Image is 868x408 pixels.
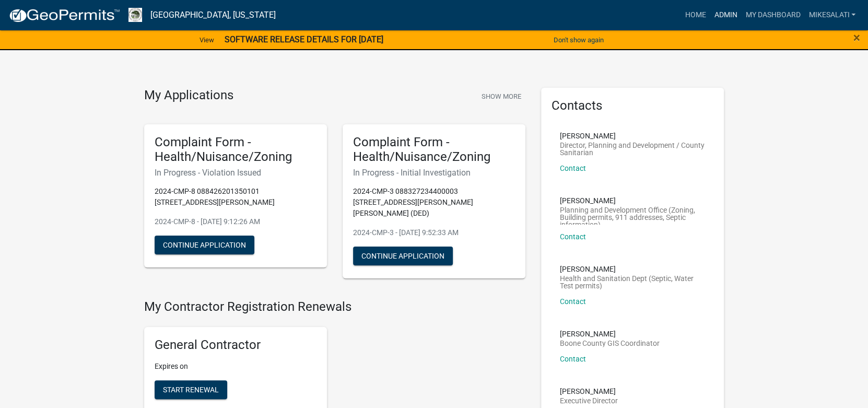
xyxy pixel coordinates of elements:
[353,135,515,165] h5: Complaint Form - Health/Nuisance/Zoning
[155,216,316,227] p: 2024-CMP-8 - [DATE] 9:12:26 AM
[560,142,705,156] p: Director, Planning and Development / County Sanitarian
[560,132,705,139] p: [PERSON_NAME]
[155,135,316,165] h5: Complaint Form - Health/Nuisance/Zoning
[560,232,586,241] a: Contact
[195,31,218,49] a: View
[560,297,586,306] a: Contact
[150,6,276,24] a: [GEOGRAPHIC_DATA], [US_STATE]
[560,330,660,337] p: [PERSON_NAME]
[681,5,710,25] a: Home
[853,31,860,44] button: Close
[741,5,804,25] a: My Dashboard
[155,337,316,353] h5: General Contractor
[353,247,453,265] button: Continue Application
[804,5,860,25] a: MikeSalati
[560,397,618,404] p: Executive Director
[128,8,142,22] img: Boone County, Iowa
[560,206,705,225] p: Planning and Development Office (Zoning, Building permits, 911 addresses, Septic information)
[155,380,227,399] button: Start Renewal
[353,168,515,178] h6: In Progress - Initial Investigation
[853,30,860,45] span: ×
[155,236,254,254] button: Continue Application
[353,186,515,219] p: 2024-CMP-3 088327234400003 [STREET_ADDRESS][PERSON_NAME][PERSON_NAME] (DED)
[560,355,586,363] a: Contact
[560,265,705,273] p: [PERSON_NAME]
[552,98,713,113] h5: Contacts
[144,299,525,314] h4: My Contractor Registration Renewals
[225,34,383,44] strong: SOFTWARE RELEASE DETAILS FOR [DATE]
[144,88,233,103] h4: My Applications
[549,31,608,49] button: Don't show again
[560,275,705,289] p: Health and Sanitation Dept (Septic, Water Test permits)
[353,227,515,238] p: 2024-CMP-3 - [DATE] 9:52:33 AM
[163,385,219,393] span: Start Renewal
[155,361,316,372] p: Expires on
[477,88,525,105] button: Show More
[560,388,618,395] p: [PERSON_NAME]
[155,168,316,178] h6: In Progress - Violation Issued
[710,5,741,25] a: Admin
[560,197,705,204] p: [PERSON_NAME]
[560,340,660,347] p: Boone County GIS Coordinator
[560,164,586,172] a: Contact
[155,186,316,208] p: 2024-CMP-8 088426201350101 [STREET_ADDRESS][PERSON_NAME]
